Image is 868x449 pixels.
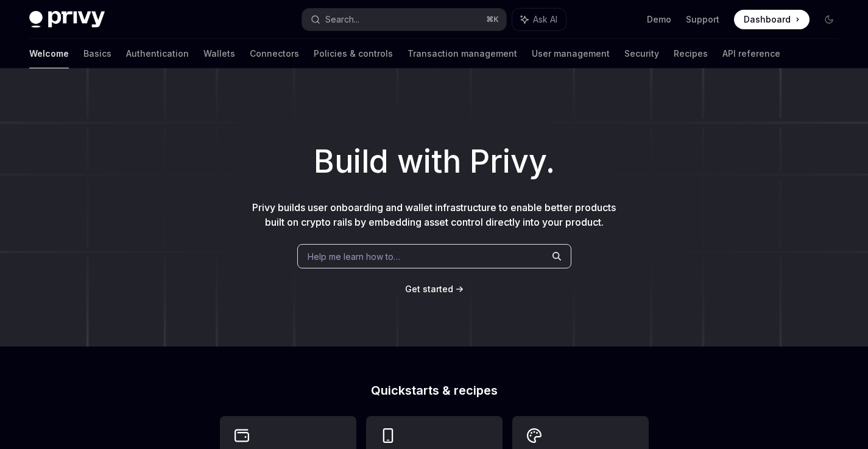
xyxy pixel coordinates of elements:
span: Ask AI [533,13,557,26]
span: Get started [405,284,453,294]
a: Authentication [126,39,189,68]
a: Support [686,13,719,26]
button: Search...⌘K [302,9,506,31]
button: Toggle dark mode [819,10,839,29]
span: ⌘ K [486,15,499,24]
a: Recipes [674,39,708,68]
a: User management [532,39,610,68]
span: Privy builds user onboarding and wallet infrastructure to enable better products built on crypto ... [252,201,616,228]
h1: Build with Privy. [19,138,849,185]
a: Transaction management [408,39,517,68]
div: Search... [325,12,359,27]
a: Demo [647,13,671,26]
span: Help me learn how to… [308,250,400,263]
a: Dashboard [734,10,810,29]
a: Basics [83,39,111,68]
a: API reference [722,39,780,68]
a: Welcome [29,39,69,68]
span: Dashboard [744,13,791,26]
a: Connectors [250,39,299,68]
button: Ask AI [512,9,566,31]
a: Wallets [203,39,235,68]
img: dark logo [29,11,105,28]
a: Policies & controls [314,39,393,68]
a: Security [624,39,659,68]
h2: Quickstarts & recipes [220,384,649,397]
a: Get started [405,283,453,295]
